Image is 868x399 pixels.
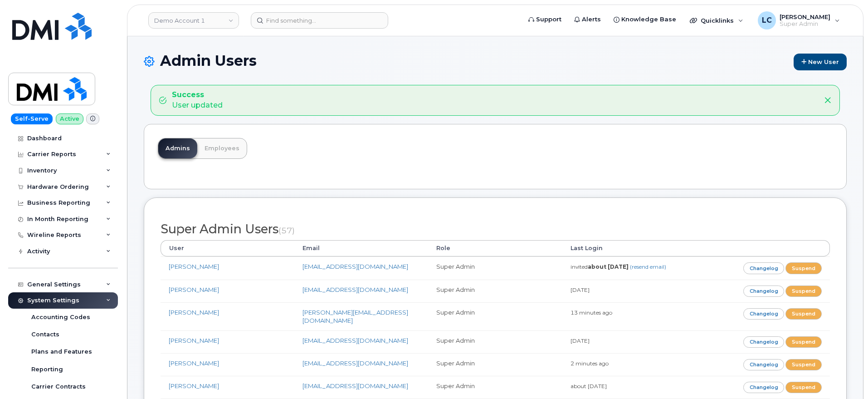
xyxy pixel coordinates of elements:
a: [PERSON_NAME][EMAIL_ADDRESS][DOMAIN_NAME] [302,309,408,325]
a: Suspend [785,336,822,348]
small: invited [571,263,666,270]
a: Changelog [743,286,785,297]
td: Super Admin [428,330,562,353]
a: Changelog [743,262,785,274]
a: Changelog [743,382,785,393]
a: [PERSON_NAME] [169,286,219,293]
td: Super Admin [428,280,562,302]
a: Suspend [785,286,822,297]
a: Employees [197,138,247,158]
a: [PERSON_NAME] [169,337,219,344]
small: 13 minutes ago [571,309,612,316]
strong: about [DATE] [588,263,629,270]
a: [EMAIL_ADDRESS][DOMAIN_NAME] [302,360,408,367]
a: Suspend [785,382,822,393]
a: [EMAIL_ADDRESS][DOMAIN_NAME] [302,286,408,293]
th: Email [294,240,428,256]
small: about [DATE] [571,383,607,389]
small: [DATE] [571,337,590,344]
a: Changelog [743,359,785,370]
a: [PERSON_NAME] [169,263,219,270]
a: Suspend [785,308,822,320]
td: Super Admin [428,302,562,330]
a: [EMAIL_ADDRESS][DOMAIN_NAME] [302,263,408,270]
td: Super Admin [428,256,562,279]
th: Role [428,240,562,256]
th: User [161,240,294,256]
th: Last Login [562,240,696,256]
h1: Admin Users [144,53,847,70]
a: [PERSON_NAME] [169,360,219,367]
td: Super Admin [428,376,562,399]
small: [DATE] [571,286,590,293]
td: Super Admin [428,353,562,376]
a: [EMAIL_ADDRESS][DOMAIN_NAME] [302,337,408,344]
h2: Super Admin Users [161,222,830,236]
small: 2 minutes ago [571,360,609,367]
a: New User [794,54,847,70]
div: User updated [172,90,223,111]
small: (57) [278,226,295,235]
a: [PERSON_NAME] [169,382,219,389]
a: [EMAIL_ADDRESS][DOMAIN_NAME] [302,382,408,389]
a: Admins [158,138,197,158]
strong: Success [172,90,223,100]
a: Suspend [785,359,822,370]
a: Changelog [743,336,785,348]
a: Suspend [785,262,822,274]
a: [PERSON_NAME] [169,309,219,316]
a: Changelog [743,308,785,320]
a: (resend email) [630,263,666,270]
